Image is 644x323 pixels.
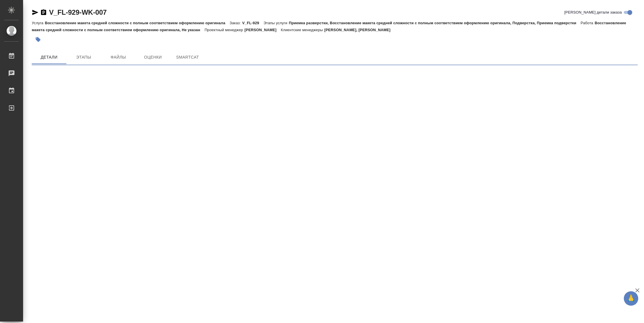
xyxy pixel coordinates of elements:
p: V_FL-929 [242,21,263,25]
span: Детали [35,54,63,61]
a: V_FL-929-WK-007 [49,8,107,16]
button: Скопировать ссылку [40,9,47,16]
span: 🙏 [626,292,636,305]
span: SmartCat [174,54,201,61]
p: Клиентские менеджеры [281,28,324,32]
p: Заказ: [230,21,242,25]
span: Файлы [104,54,132,61]
span: [PERSON_NAME] детали заказа [564,10,622,15]
p: Проектный менеджер [205,28,244,32]
p: [PERSON_NAME], [PERSON_NAME] [324,28,395,32]
span: Этапы [70,54,98,61]
span: Оценки [139,54,167,61]
p: Этапы услуги [263,21,289,25]
p: [PERSON_NAME] [244,28,281,32]
button: Добавить тэг [32,33,44,46]
p: Приемка разверстки, Восстановление макета средней сложности с полным соответствием оформлению ори... [289,21,581,25]
button: 🙏 [624,291,638,306]
p: Услуга [32,21,45,25]
button: Скопировать ссылку для ЯМессенджера [32,9,39,16]
p: Восстановление макета средней сложности с полным соответствием оформлению оригинала [45,21,229,25]
p: Работа [581,21,595,25]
